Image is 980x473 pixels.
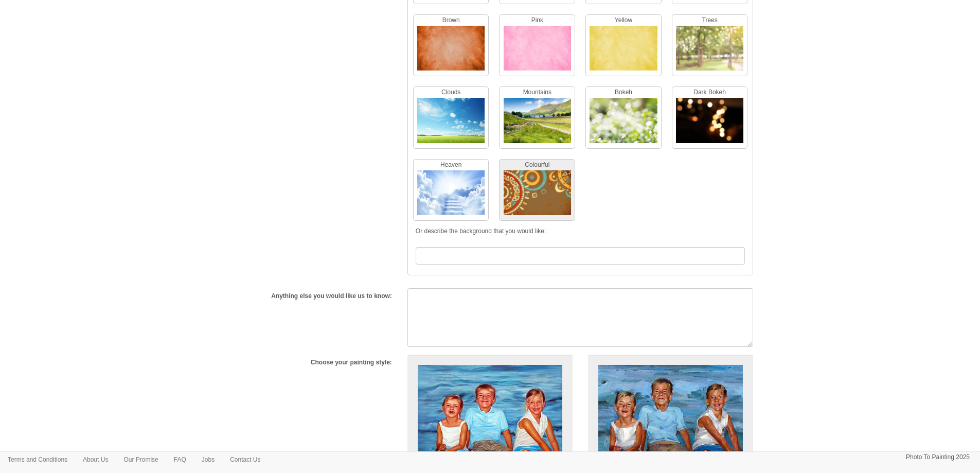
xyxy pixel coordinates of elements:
[500,160,575,170] p: Colourful
[590,98,657,148] img: Bokeh
[416,226,745,237] p: Or describe the background that you would like:
[676,26,743,76] img: Trees
[414,160,489,170] p: Heaven
[194,452,222,467] a: Jobs
[271,292,392,301] label: Anything else you would like us to know:
[672,15,747,26] p: Trees
[417,170,485,220] img: Heaven
[598,365,743,472] img: Impressionist
[417,98,485,148] img: Clouds
[504,26,571,76] img: Pink
[906,452,970,463] p: Photo To Painting 2025
[504,98,571,148] img: Mountains
[311,358,392,367] label: Choose your painting style:
[500,87,575,98] p: Mountains
[586,87,661,98] p: Bokeh
[676,98,743,148] img: Dark Bokeh
[672,87,747,98] p: Dark Bokeh
[222,452,268,467] a: Contact Us
[75,452,116,467] a: About Us
[418,365,562,472] img: Realism
[586,15,661,26] p: Yellow
[414,15,489,26] p: Brown
[414,87,489,98] p: Clouds
[166,452,194,467] a: FAQ
[116,452,166,467] a: Our Promise
[417,26,485,76] img: Brown
[590,26,657,76] img: Yellow
[504,170,571,220] img: Colourful
[500,15,575,26] p: Pink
